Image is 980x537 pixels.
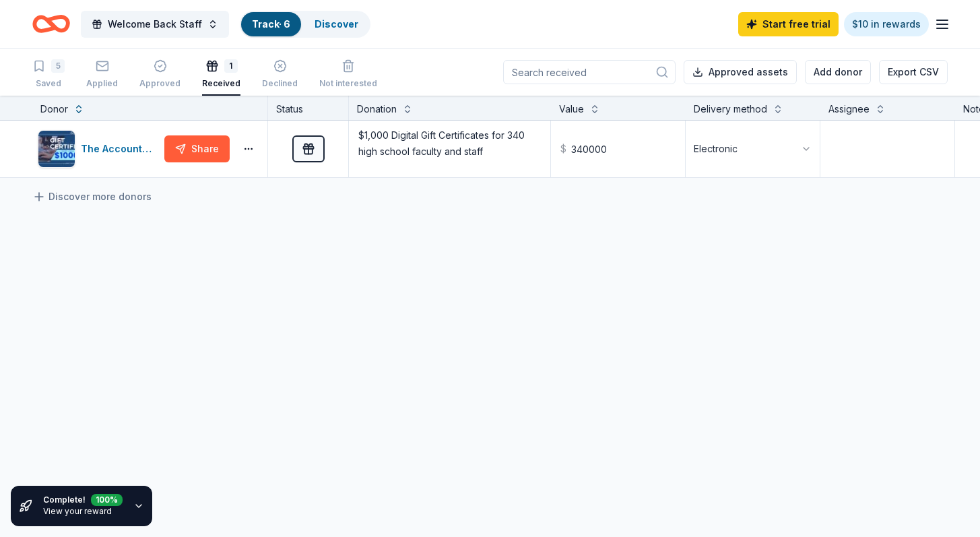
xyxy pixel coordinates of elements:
[503,60,676,84] input: Search received
[828,101,870,117] div: Assignee
[32,8,70,40] a: Home
[32,189,152,205] a: Discover more donors
[559,101,584,117] div: Value
[319,78,377,89] div: Not interested
[139,54,181,96] button: Approved
[268,96,349,120] div: Status
[252,18,290,30] a: Track· 6
[38,131,75,167] img: Image for The Accounting Doctor
[319,54,377,96] button: Not interested
[38,130,159,168] button: Image for The Accounting DoctorThe Accounting Doctor
[139,78,181,89] div: Approved
[350,122,549,176] textarea: $1,000 Digital Gift Certificates for 340 high school faculty and staff
[43,506,112,516] a: View your reward
[91,491,123,503] div: 100 %
[224,59,238,73] div: 1
[86,54,118,96] button: Applied
[315,18,358,30] a: Discover
[108,16,202,32] span: Welcome Back Staff
[357,101,397,117] div: Donation
[43,494,123,506] div: Complete!
[81,141,159,157] div: The Accounting Doctor
[32,78,65,89] div: Saved
[51,59,65,73] div: 5
[738,12,839,36] a: Start free trial
[262,78,298,89] div: Declined
[240,11,370,38] button: Track· 6Discover
[262,54,298,96] button: Declined
[694,101,767,117] div: Delivery method
[684,60,797,84] button: Approved assets
[32,54,65,96] button: 5Saved
[81,11,229,38] button: Welcome Back Staff
[879,60,948,84] button: Export CSV
[164,135,230,162] button: Share
[202,54,240,96] button: 1Received
[40,101,68,117] div: Donor
[86,78,118,89] div: Applied
[844,12,929,36] a: $10 in rewards
[805,60,871,84] button: Add donor
[202,78,240,89] div: Received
